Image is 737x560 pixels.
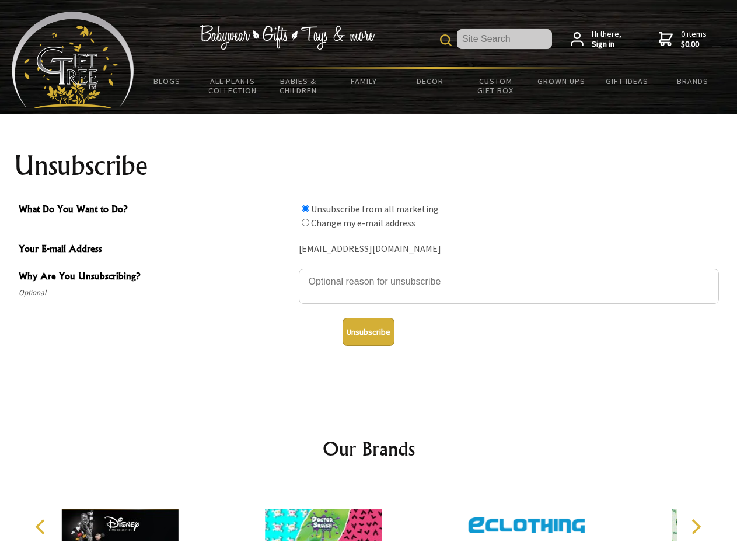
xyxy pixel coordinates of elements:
[659,29,707,50] a: 0 items$0.00
[331,69,397,93] a: Family
[440,34,452,46] img: product search
[397,69,463,93] a: Decor
[594,69,660,93] a: Gift Ideas
[681,39,707,50] strong: $0.00
[29,514,55,540] button: Previous
[571,29,621,50] a: Hi there,Sign in
[134,69,200,93] a: BLOGS
[311,203,439,215] label: Unsubscribe from all marketing
[299,240,719,258] div: [EMAIL_ADDRESS][DOMAIN_NAME]
[528,69,594,93] a: Grown Ups
[683,514,708,540] button: Next
[299,269,719,304] textarea: Why Are You Unsubscribing?
[660,69,726,93] a: Brands
[457,29,552,49] input: Site Search
[266,69,331,103] a: Babies & Children
[463,69,529,103] a: Custom Gift Box
[592,29,621,50] span: Hi there,
[19,242,293,258] span: Your E-mail Address
[302,205,309,212] input: What Do You Want to Do?
[200,25,375,50] img: Babywear - Gifts - Toys & more
[12,12,134,108] img: Babyware - Gifts - Toys and more...
[681,29,707,50] span: 0 items
[19,269,293,286] span: Why Are You Unsubscribing?
[200,69,266,103] a: All Plants Collection
[592,39,621,50] strong: Sign in
[23,435,714,463] h2: Our Brands
[19,286,293,300] span: Optional
[19,202,293,219] span: What Do You Want to Do?
[311,217,415,229] label: Change my e-mail address
[343,318,394,346] button: Unsubscribe
[14,152,724,180] h1: Unsubscribe
[302,219,309,226] input: What Do You Want to Do?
